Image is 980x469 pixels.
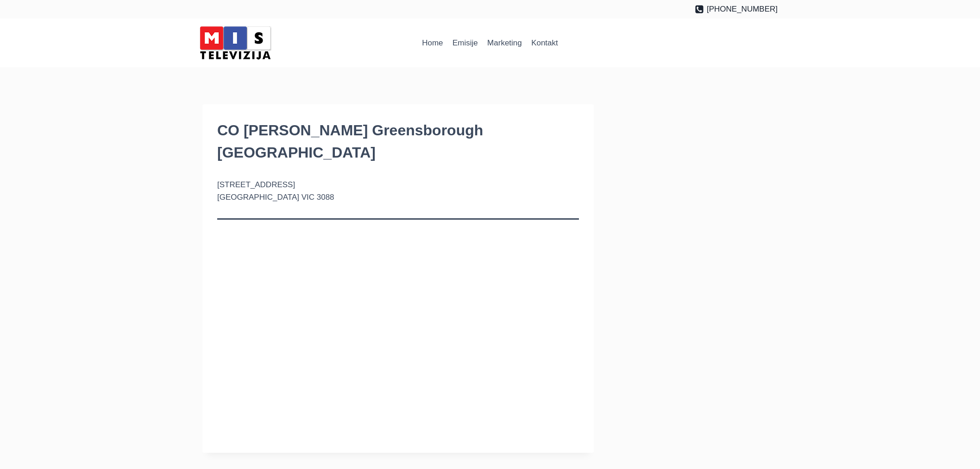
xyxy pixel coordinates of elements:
[217,178,579,203] p: [STREET_ADDRESS] [GEOGRAPHIC_DATA] VIC 3088
[527,32,563,54] a: Kontakt
[417,32,563,54] nav: Primary
[707,3,778,15] span: [PHONE_NUMBER]
[483,32,527,54] a: Marketing
[695,3,778,15] a: [PHONE_NUMBER]
[196,23,275,63] img: MIS Television
[217,234,579,438] iframe: 25th Sabor Folklora | Sv Sava Greensborough VIC | 18th Oct 2025
[448,32,483,54] a: Emisije
[217,119,579,164] h1: CO [PERSON_NAME] Greensborough [GEOGRAPHIC_DATA]
[417,32,448,54] a: Home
